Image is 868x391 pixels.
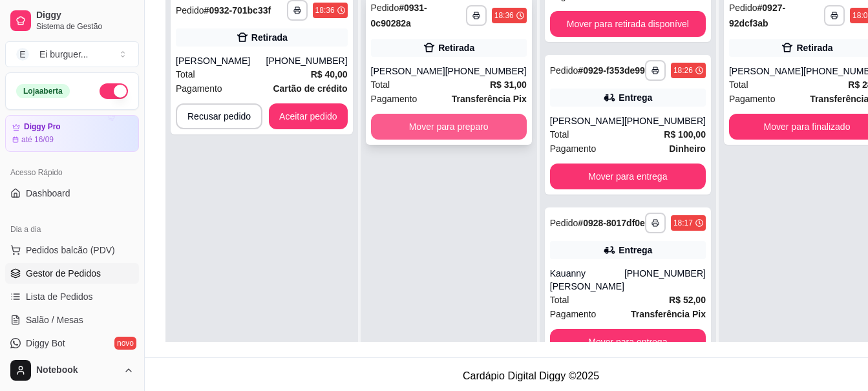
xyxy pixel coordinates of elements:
[176,67,195,81] span: Total
[371,92,418,106] span: Pagamento
[371,78,390,92] span: Total
[550,142,597,156] span: Pagamento
[490,79,527,90] strong: R$ 31,00
[266,54,348,67] div: [PHONE_NUMBER]
[371,65,445,78] div: [PERSON_NAME]
[251,31,288,44] div: Retirada
[619,244,652,257] div: Entrega
[5,219,139,240] div: Dia a dia
[669,295,706,305] strong: R$ 52,00
[452,94,527,104] strong: Transferência Pix
[445,65,527,78] div: [PHONE_NUMBER]
[624,267,706,293] div: [PHONE_NUMBER]
[624,114,706,127] div: [PHONE_NUMBER]
[578,65,645,76] strong: # 0929-f353de99
[438,41,474,54] div: Retirada
[5,310,139,330] a: Salão / Mesas
[5,263,139,284] a: Gestor de Pedidos
[5,41,139,67] button: Select a team
[371,114,527,140] button: Mover para preparo
[26,290,93,303] span: Lista de Pedidos
[371,3,399,13] span: Pedido
[619,91,652,104] div: Entrega
[578,218,645,228] strong: # 0928-8017df0e
[36,10,134,21] span: Diggy
[729,3,757,13] span: Pedido
[39,48,89,61] div: Ei burguer ...
[5,286,139,307] a: Lista de Pedidos
[550,127,569,142] span: Total
[5,5,139,36] a: DiggySistema de Gestão
[26,267,101,280] span: Gestor de Pedidos
[673,218,693,228] div: 18:17
[631,309,706,319] strong: Transferência Pix
[550,11,706,37] button: Mover para retirada disponível
[550,329,706,355] button: Mover para entrega
[36,365,118,376] span: Notebook
[176,5,204,16] span: Pedido
[176,103,262,129] button: Recusar pedido
[16,84,70,98] div: Loja aberta
[311,69,348,79] strong: R$ 40,00
[26,337,65,350] span: Diggy Bot
[24,122,61,132] article: Diggy Pro
[550,164,706,189] button: Mover para entrega
[5,240,139,260] button: Pedidos balcão (PDV)
[550,218,578,228] span: Pedido
[26,187,70,200] span: Dashboard
[176,54,266,67] div: [PERSON_NAME]
[5,162,139,183] div: Acesso Rápido
[100,83,128,99] button: Alterar Status
[550,114,624,127] div: [PERSON_NAME]
[26,313,83,326] span: Salão / Mesas
[729,3,785,28] strong: # 0927-92dcf3ab
[729,78,748,92] span: Total
[796,41,832,54] div: Retirada
[550,307,597,321] span: Pagamento
[5,183,139,204] a: Dashboard
[5,355,139,386] button: Notebook
[729,65,803,78] div: [PERSON_NAME]
[273,83,347,94] strong: Cartão de crédito
[550,267,624,293] div: Kauanny [PERSON_NAME]
[729,92,776,106] span: Pagamento
[673,65,693,76] div: 18:26
[664,129,706,140] strong: R$ 100,00
[269,103,348,129] button: Aceitar pedido
[26,244,115,257] span: Pedidos balcão (PDV)
[494,10,514,21] div: 18:36
[36,21,134,32] span: Sistema de Gestão
[5,333,139,354] a: Diggy Botnovo
[21,134,54,145] article: até 16/09
[315,5,335,16] div: 18:36
[371,3,427,28] strong: # 0931-0c90282a
[5,115,139,152] a: Diggy Proaté 16/09
[204,5,271,16] strong: # 0932-701bc33f
[669,143,706,154] strong: Dinheiro
[16,48,29,61] span: E
[550,65,578,76] span: Pedido
[176,81,222,96] span: Pagamento
[550,293,569,307] span: Total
